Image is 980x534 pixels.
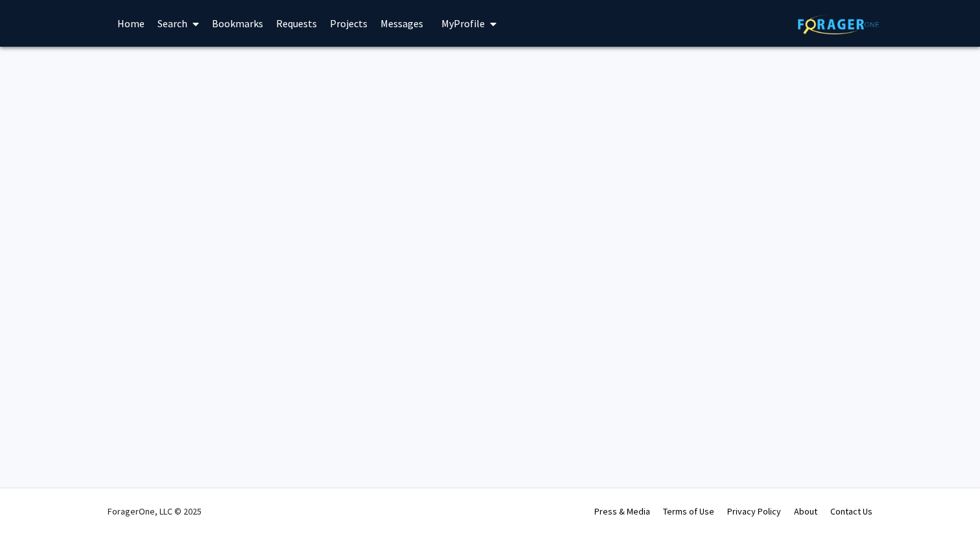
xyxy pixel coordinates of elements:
a: Search [151,1,205,46]
span: My Profile [441,17,485,30]
a: About [794,505,817,517]
a: Press & Media [594,505,650,517]
a: Contact Us [830,505,872,517]
a: Privacy Policy [727,505,781,517]
div: ForagerOne, LLC © 2025 [108,489,202,534]
a: Requests [270,1,323,46]
a: Home [111,1,151,46]
img: ForagerOne Logo [798,14,879,34]
a: Messages [374,1,430,46]
a: Bookmarks [205,1,270,46]
a: Projects [323,1,374,46]
a: Terms of Use [663,505,714,517]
